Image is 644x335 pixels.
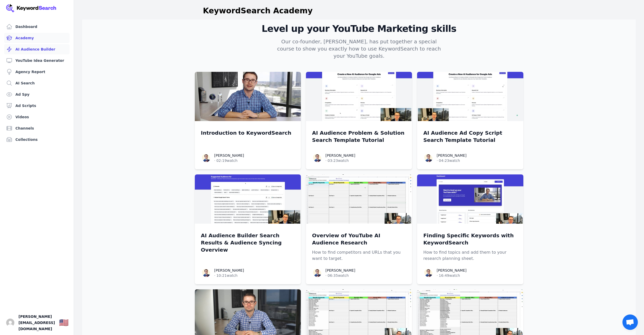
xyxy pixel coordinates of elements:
[437,158,438,163] span: ·
[325,268,355,272] a: [PERSON_NAME]
[325,158,326,163] span: ·
[312,129,406,144] a: AI Audience Problem & Solution Search Template Tutorial
[195,24,523,34] h2: Level up your YouTube Marketing skills
[216,158,237,163] span: 02:19 watch
[6,319,14,327] button: Open user button
[18,313,55,332] span: [PERSON_NAME][EMAIL_ADDRESS][DOMAIN_NAME]
[423,129,517,144] a: AI Audience Ad Copy Script Search Template Tutorial
[328,273,349,278] span: 06:35 watch
[203,6,313,15] h1: KeywordSearch Academy
[4,67,70,77] a: Agency Report
[201,129,295,136] a: Introduction to KeywordSearch
[439,273,460,278] span: 16:49 watch
[437,268,466,272] a: [PERSON_NAME]
[4,78,70,88] a: AI Search
[4,22,70,32] a: Dashboard
[214,158,215,163] span: ·
[325,153,355,157] a: [PERSON_NAME]
[4,134,70,145] a: Collections
[4,33,70,43] a: Academy
[328,158,349,163] span: 03:23 watch
[4,112,70,122] a: Videos
[214,268,244,272] a: [PERSON_NAME]
[4,101,70,111] a: Ad Scripts
[59,318,69,328] button: 🇺🇸
[312,232,406,246] p: Overview of YouTube AI Audience Research
[312,232,406,262] a: Overview of YouTube AI Audience ResearchHow to find competitors and URLs that you want to target.
[437,153,466,157] a: [PERSON_NAME]
[423,232,517,246] p: Finding Specific Keywords with KeywordSearch
[423,232,517,262] a: Finding Specific Keywords with KeywordSearchHow to find topics and add them to your research plan...
[312,249,406,262] p: How to find competitors and URLs that you want to target.
[4,123,70,133] a: Channels
[437,273,438,278] span: ·
[4,89,70,100] a: Ad Spy
[201,232,295,253] a: AI Audience Builder Search Results & Audience Syncing Overview
[6,4,56,12] img: Your Company
[4,44,70,54] a: AI Audience Builder
[325,273,326,278] span: ·
[214,153,244,157] a: [PERSON_NAME]
[216,273,237,278] span: 10:21 watch
[214,273,215,278] span: ·
[4,55,70,66] a: YouTube Idea Generator
[273,38,445,60] p: Our co-founder, [PERSON_NAME], has put together a special course to show you exactly how to use K...
[439,158,460,163] span: 04:23 watch
[423,249,517,262] p: How to find topics and add them to your research planning sheet.
[622,314,638,330] div: Open chat
[59,318,69,327] div: 🇺🇸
